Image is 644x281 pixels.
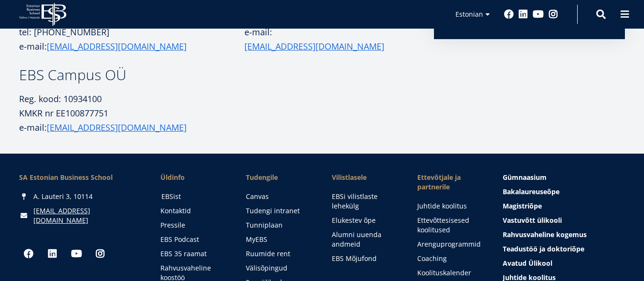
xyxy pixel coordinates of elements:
a: Bakalaureuseõpe [503,187,625,197]
a: Linkedin [43,244,62,263]
a: [EMAIL_ADDRESS][DOMAIN_NAME] [47,120,187,135]
span: Vilistlasele [332,173,398,182]
a: Canvas [246,192,312,201]
div: A. Lauteri 3, 10114 [19,192,141,201]
p: KMKR nr EE100877751 [19,106,244,120]
a: Ettevõttesisesed koolitused [417,216,484,235]
a: Instagram [549,10,558,19]
a: EBS 35 raamat [160,249,227,259]
a: Koolituskalender [417,268,484,278]
a: Magistriõpe [503,201,625,211]
a: Välisõpingud [246,263,312,273]
a: Tudengi intranet [246,206,312,216]
a: EBS Mõjufond [332,254,398,263]
a: Rahvusvaheline kogemus [503,230,625,239]
span: Teadustöö ja doktoriõpe [503,244,584,253]
a: Facebook [504,10,514,19]
a: Alumni uuenda andmeid [332,230,398,249]
p: Reg. kood: 10934100 [19,92,244,106]
a: EBS Podcast [160,235,227,244]
p: e-mail: [19,120,244,135]
span: Vastuvõtt ülikooli [503,216,562,225]
a: Teadustöö ja doktoriõpe [503,244,625,254]
a: Coaching [417,254,484,263]
a: [EMAIL_ADDRESS][DOMAIN_NAME] [244,39,384,53]
span: Magistriõpe [503,201,542,210]
span: Gümnaasium [503,173,547,182]
a: Elukestev õpe [332,216,398,225]
a: Linkedin [518,10,528,19]
a: [EMAIL_ADDRESS][DOMAIN_NAME] [47,39,187,53]
a: Youtube [67,244,86,263]
span: Bakalaureuseõpe [503,187,560,196]
h3: EBS Campus OÜ [19,68,244,82]
a: Pressile [160,220,227,230]
a: Kontaktid [160,206,227,216]
a: Ruumide rent [246,249,312,259]
a: Arenguprogrammid [417,239,484,249]
a: MyEBS [246,235,312,244]
a: Gümnaasium [503,173,625,182]
a: [EMAIL_ADDRESS][DOMAIN_NAME] [33,206,141,225]
a: Vastuvõtt ülikooli [503,216,625,225]
a: Youtube [533,10,544,19]
span: Avatud Ülikool [503,259,552,268]
span: Rahvusvaheline kogemus [503,230,587,239]
div: SA Estonian Business School [19,173,141,182]
a: Juhtide koolitus [417,201,484,211]
a: Avatud Ülikool [503,259,625,268]
p: tel: [PHONE_NUMBER] e-mail: [19,25,244,53]
a: EBSi vilistlaste lehekülg [332,192,398,211]
a: Facebook [19,244,38,263]
a: EBSist [161,192,228,201]
span: Üldinfo [160,173,227,182]
p: tel: [PHONE_NUMBER] e-mail: [244,10,406,53]
a: Instagram [91,244,110,263]
a: Tunniplaan [246,220,312,230]
span: Ettevõtjale ja partnerile [417,173,484,192]
a: Tudengile [246,173,312,182]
